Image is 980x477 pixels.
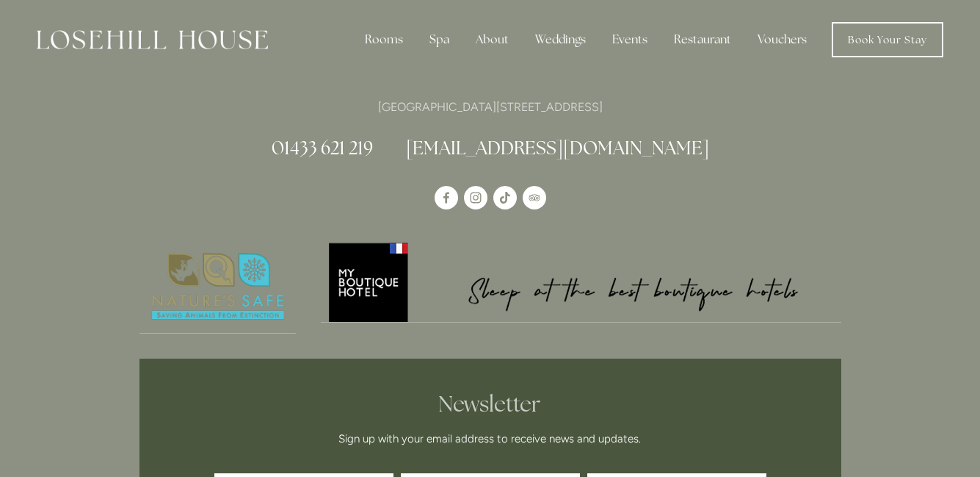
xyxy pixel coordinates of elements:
div: About [464,25,520,54]
a: Instagram [464,186,487,209]
a: Book Your Stay [832,22,943,57]
div: Weddings [523,25,598,54]
img: Losehill House [37,30,268,49]
a: Vouchers [746,25,819,54]
h2: Newsletter [219,391,761,417]
p: [GEOGRAPHIC_DATA][STREET_ADDRESS] [139,97,841,117]
a: Nature's Safe - Logo [139,240,297,334]
a: TripAdvisor [523,186,546,209]
div: Restaurant [662,25,743,54]
a: My Boutique Hotel - Logo [321,240,841,323]
a: [EMAIL_ADDRESS][DOMAIN_NAME] [406,136,709,159]
a: TikTok [493,186,517,209]
img: Nature's Safe - Logo [139,240,297,333]
div: Rooms [353,25,415,54]
a: 01433 621 219 [272,136,373,159]
div: Spa [418,25,461,54]
p: Sign up with your email address to receive news and updates. [219,430,761,448]
img: My Boutique Hotel - Logo [321,240,841,322]
a: Losehill House Hotel & Spa [435,186,458,209]
div: Events [600,25,659,54]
